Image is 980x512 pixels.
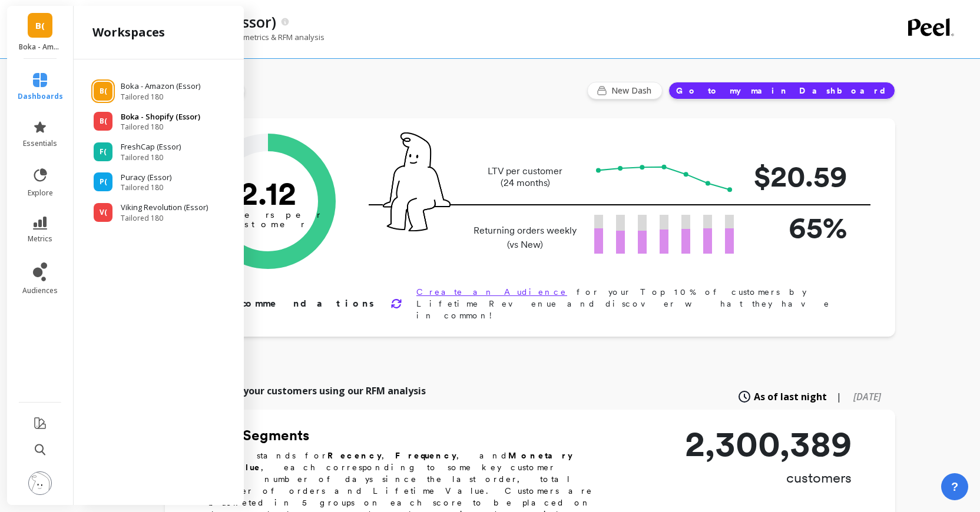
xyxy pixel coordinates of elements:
[685,426,852,461] p: 2,300,389
[19,42,62,52] p: Boka - Amazon (Essor)
[208,426,609,445] h2: RFM Segments
[100,208,107,217] span: V(
[28,234,52,244] span: metrics
[28,188,53,198] span: explore
[951,478,958,495] span: ?
[853,390,881,403] span: [DATE]
[121,81,200,92] p: Boka - Amazon (Essor)
[179,384,426,398] p: Explore all of your customers using our RFM analysis
[941,473,968,500] button: ?
[754,390,827,404] span: As of last night
[100,177,107,187] span: P(
[121,153,181,162] span: Tailored 180
[395,451,456,460] b: Frequency
[100,147,107,157] span: F(
[685,468,852,487] p: customers
[327,451,382,460] b: Recency
[416,286,857,321] p: for your Top 10% of customers by Lifetime Revenue and discover what they have in common!
[121,111,200,123] p: Boka - Shopify (Essor)
[22,286,58,295] span: audiences
[470,224,580,252] p: Returning orders weekly (vs New)
[121,122,200,132] span: Tailored 180
[753,154,847,198] p: $20.59
[92,24,165,41] h2: workspaces
[23,139,57,148] span: essentials
[611,85,655,97] span: New Dash
[668,82,895,99] button: Go to my main Dashboard
[383,132,451,231] img: pal seatted on line
[121,172,171,184] p: Puracy (Essor)
[121,92,200,102] span: Tailored 180
[35,19,45,32] span: B(
[121,183,171,192] span: Tailored 180
[753,205,847,250] p: 65%
[205,297,376,311] p: Recommendations
[587,82,663,99] button: New Dash
[231,219,306,230] tspan: customer
[836,390,842,404] span: |
[18,92,63,101] span: dashboards
[214,210,322,220] tspan: orders per
[100,87,107,96] span: B(
[28,471,52,495] img: profile picture
[121,202,208,214] p: Viking Revolution (Essor)
[470,165,580,189] p: LTV per customer (24 months)
[100,117,107,126] span: B(
[121,141,181,153] p: FreshCap (Essor)
[240,174,296,212] text: 2.12
[416,287,567,297] a: Create an Audience
[121,214,208,223] span: Tailored 180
